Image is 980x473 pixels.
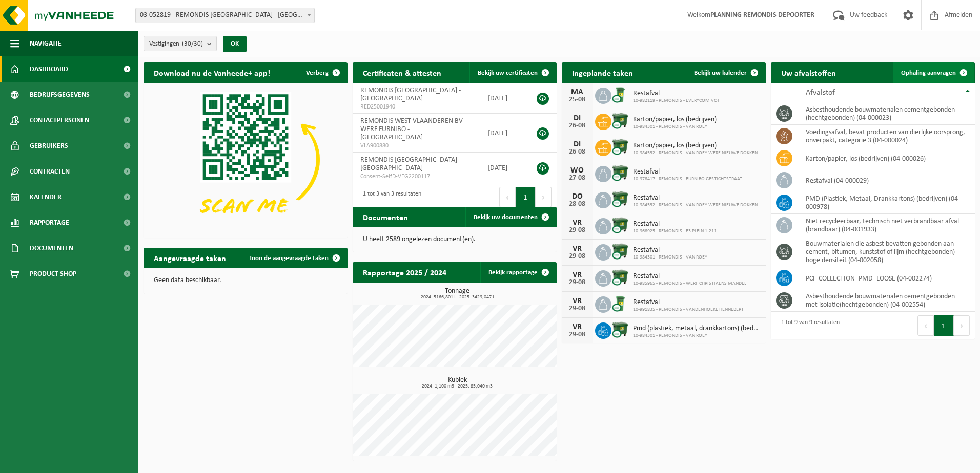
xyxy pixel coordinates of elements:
div: 29-08 [567,253,587,260]
span: 10-984301 - REMONDIS - VAN ROEY [633,124,717,130]
h2: Download nu de Vanheede+ app! [144,62,280,82]
span: Karton/papier, los (bedrijven) [633,116,717,124]
img: WB-0240-CU [611,295,629,312]
div: 27-08 [567,175,587,182]
img: WB-1100-CU [611,243,629,260]
span: REMONDIS [GEOGRAPHIC_DATA] - [GEOGRAPHIC_DATA] [360,87,461,102]
img: WB-1100-CU [611,112,629,130]
a: Toon de aangevraagde taken [241,248,346,268]
h3: Tonnage [358,288,557,300]
span: Dashboard [30,56,68,82]
td: niet recycleerbaar, technisch niet verbrandbaar afval (brandbaar) (04-001933) [798,214,975,236]
td: [DATE] [480,83,526,114]
span: Navigatie [30,31,62,56]
div: 25-08 [567,96,587,103]
div: 26-08 [567,122,587,130]
h2: Rapportage 2025 / 2024 [353,262,457,282]
span: Karton/papier, los (bedrijven) [633,142,758,150]
a: Bekijk rapportage [480,262,556,283]
span: 03-052819 - REMONDIS WEST-VLAANDEREN - OOSTENDE [135,8,315,23]
span: Consent-SelfD-VEG2200117 [360,173,472,181]
a: Bekijk uw documenten [465,207,556,227]
img: WB-1100-CU [611,190,629,208]
button: Previous [917,315,934,336]
div: VR [567,323,587,331]
span: 2024: 1,100 m3 - 2025: 85,040 m3 [358,384,557,389]
td: karton/papier, los (bedrijven) (04-000026) [798,147,975,169]
td: [DATE] [480,114,526,153]
button: Previous [499,187,516,207]
div: 1 tot 9 van 9 resultaten [776,314,840,337]
button: Next [536,187,552,207]
button: 1 [516,187,536,207]
span: Restafval [633,272,746,281]
p: U heeft 2589 ongelezen document(en). [363,236,546,243]
span: 10-984532 - REMONDIS - VAN ROEY WERF NIEUWE DOKKEN [633,150,758,156]
div: DI [567,140,587,148]
span: Restafval [633,246,707,254]
td: asbesthoudende bouwmaterialen cementgebonden met isolatie(hechtgebonden) (04-002554) [798,289,975,312]
span: Rapportage [30,210,69,235]
span: Bedrijfsgegevens [30,82,90,107]
span: Afvalstof [806,89,835,97]
div: DI [567,114,587,122]
span: Gebruikers [30,133,68,159]
td: PCI_COLLECTION_PMD_LOOSE (04-002274) [798,267,975,289]
div: 29-08 [567,305,587,312]
div: 29-08 [567,227,587,234]
span: 10-984301 - REMONDIS - VAN ROEY [633,254,707,261]
span: Product Shop [30,261,76,287]
h2: Uw afvalstoffen [771,62,846,82]
strong: PLANNING REMONDIS DEPOORTER [710,11,814,19]
button: 1 [934,315,954,336]
span: Bekijk uw certificaten [478,70,538,76]
span: 10-985965 - REMONDIS - WERF CHRISTIAENS MANDEL [633,281,746,287]
div: 29-08 [567,331,587,338]
span: Verberg [306,70,329,76]
a: Bekijk uw certificaten [469,62,556,83]
span: RED25001940 [360,103,472,111]
span: Contracten [30,159,70,184]
span: Restafval [633,194,758,202]
span: VLA900880 [360,142,472,150]
img: Download de VHEPlus App [144,83,348,236]
p: Geen data beschikbaar. [154,277,337,284]
td: PMD (Plastiek, Metaal, Drankkartons) (bedrijven) (04-000978) [798,191,975,214]
span: Ophaling aanvragen [901,70,956,76]
div: VR [567,245,587,253]
span: 10-982119 - REMONDIS - EVERYCOM VOF [633,98,720,104]
td: asbesthoudende bouwmaterialen cementgebonden (hechtgebonden) (04-000023) [798,102,975,125]
td: voedingsafval, bevat producten van dierlijke oorsprong, onverpakt, categorie 3 (04-000024) [798,125,975,147]
img: WB-1100-CU [611,164,629,182]
span: Documenten [30,235,73,261]
h3: Kubiek [358,377,557,389]
img: WB-1100-CU [611,217,629,234]
td: bouwmaterialen die asbest bevatten gebonden aan cement, bitumen, kunststof of lijm (hechtgebonden... [798,236,975,267]
span: Vestigingen [149,36,203,52]
span: REMONDIS [GEOGRAPHIC_DATA] - [GEOGRAPHIC_DATA] [360,156,461,172]
h2: Ingeplande taken [562,62,643,82]
span: 10-991835 - REMONDIS - VANDENHOEKE HENNEBERT [633,307,744,313]
span: Restafval [633,298,744,307]
div: 28-08 [567,201,587,208]
span: 10-978417 - REMONDIS - FURNIBO GESTICHTSTRAAT [633,176,742,182]
span: Contactpersonen [30,107,89,133]
span: 2024: 5166,801 t - 2025: 3429,047 t [358,295,557,300]
button: Next [954,315,970,336]
span: 10-984301 - REMONDIS - VAN ROEY [633,333,761,339]
span: Bekijk uw documenten [474,214,538,221]
button: Vestigingen(30/30) [144,36,217,51]
span: Kalender [30,184,62,210]
div: 1 tot 3 van 3 resultaten [358,186,421,208]
div: VR [567,271,587,279]
span: 10-968925 - REMONDIS - E3 PLEIN 1-211 [633,228,717,234]
img: WB-0240-CU [611,86,629,103]
span: 03-052819 - REMONDIS WEST-VLAANDEREN - OOSTENDE [136,8,314,23]
img: WB-1100-CU [611,138,629,156]
span: Restafval [633,220,717,228]
img: WB-1100-CU [611,269,629,286]
h2: Aangevraagde taken [144,248,236,268]
count: (30/30) [182,40,203,47]
span: Toon de aangevraagde taken [249,255,329,262]
h2: Certificaten & attesten [353,62,452,82]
